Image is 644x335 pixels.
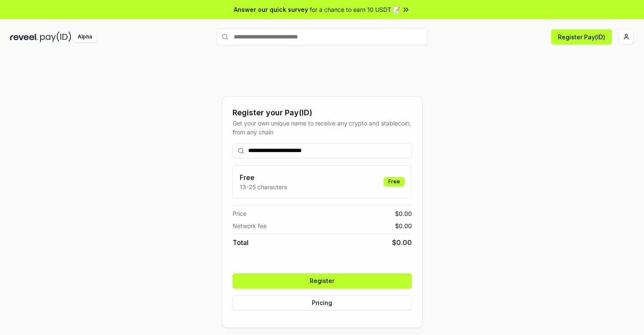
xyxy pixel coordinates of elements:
[40,32,71,42] img: pay_id
[233,119,412,136] div: Get your own unique name to receive any crypto and stablecoin, from any chain
[233,295,412,310] button: Pricing
[10,32,38,42] img: reveel_dark
[551,29,612,44] button: Register Pay(ID)
[233,107,412,119] div: Register your Pay(ID)
[233,209,246,218] span: Price
[310,5,400,14] span: for a chance to earn 10 USDT 📝
[240,172,287,182] h3: Free
[240,182,287,191] p: 13-25 characters
[392,237,412,248] span: $ 0.00
[233,273,412,289] button: Register
[384,177,405,186] div: Free
[234,5,308,14] span: Answer our quick survey
[233,237,249,248] span: Total
[395,209,412,218] span: $ 0.00
[395,221,412,230] span: $ 0.00
[233,221,267,230] span: Network fee
[73,32,97,42] div: Alpha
